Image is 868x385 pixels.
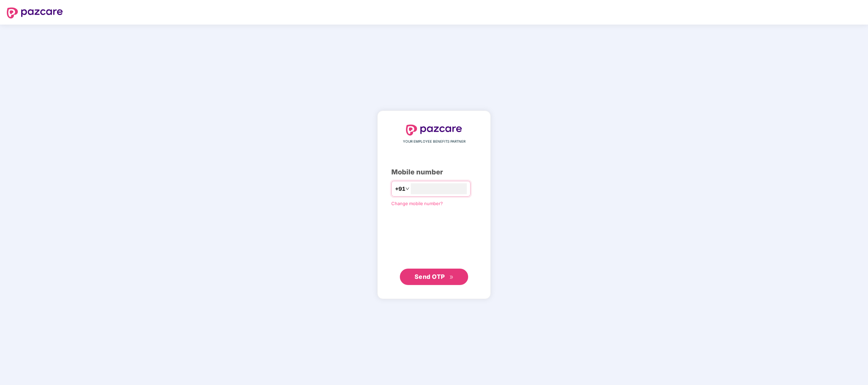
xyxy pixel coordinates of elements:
span: down [405,187,409,191]
span: Send OTP [415,273,445,280]
img: logo [406,125,462,136]
span: +91 [395,185,405,193]
span: YOUR EMPLOYEE BENEFITS PARTNER [403,139,465,144]
img: logo [7,8,63,18]
span: double-right [449,275,454,280]
button: Send OTPdouble-right [400,269,468,285]
div: Mobile number [391,167,477,177]
a: Change mobile number? [391,201,443,206]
